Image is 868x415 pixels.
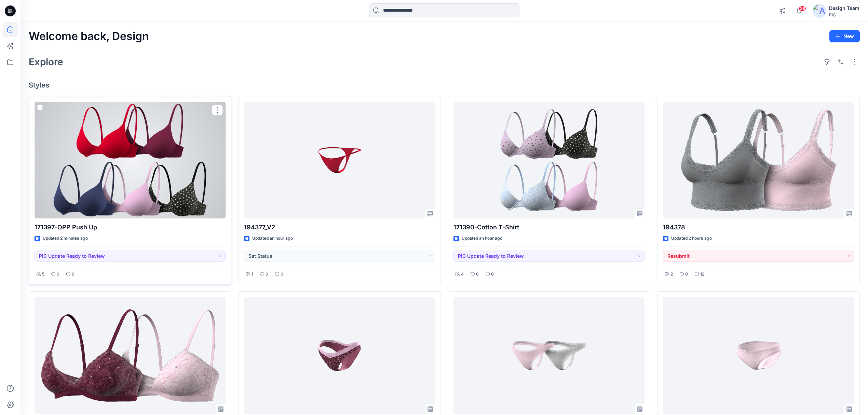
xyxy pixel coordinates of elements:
[43,235,88,242] p: Updated 2 minutes ago
[670,271,673,278] p: 2
[799,6,806,11] span: 38
[29,81,860,89] h4: Styles
[700,271,704,278] p: 12
[829,4,859,12] div: Design Team
[35,223,226,232] p: 171397-OPP Push Up
[453,297,645,414] a: 194371
[252,271,253,278] p: 1
[663,102,854,219] a: 194378
[491,271,494,278] p: 0
[663,223,854,232] p: 194378
[453,223,645,232] p: 171390-Cotton T-Shirt
[57,271,59,278] p: 0
[671,235,712,242] p: Updated 2 hours ago
[244,102,435,219] a: 194377_V2
[29,30,149,43] h2: Welcome back, Design
[29,56,63,67] h2: Explore
[685,271,688,278] p: 0
[35,297,226,414] a: 100543
[476,271,479,278] p: 0
[829,30,860,42] button: New
[462,235,502,242] p: Updated an hour ago
[72,271,74,278] p: 0
[252,235,293,242] p: Updated an hour ago
[42,271,44,278] p: 5
[35,102,226,219] a: 171397-OPP Push Up
[244,223,435,232] p: 194377_V2
[461,271,464,278] p: 4
[813,4,826,18] img: avatar
[829,12,859,17] div: PIC
[281,271,283,278] p: 0
[663,297,854,414] a: 194373
[266,271,268,278] p: 0
[244,297,435,414] a: 194368_V2
[453,102,645,219] a: 171390-Cotton T-Shirt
